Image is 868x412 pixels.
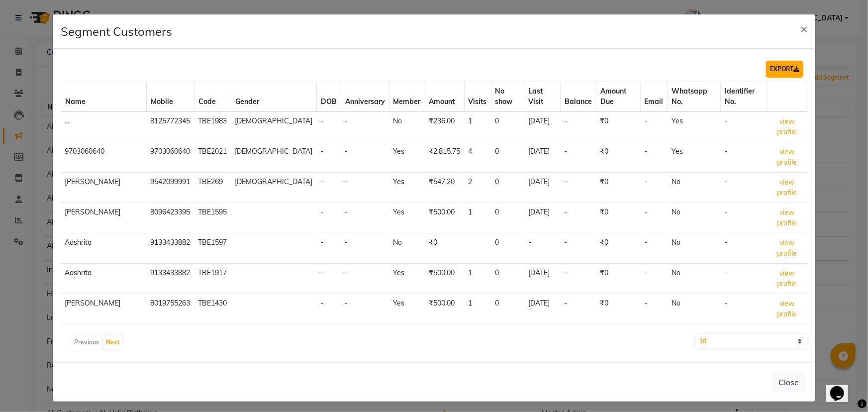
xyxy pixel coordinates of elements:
[425,203,464,233] td: ₹500.00
[464,173,491,203] td: 2
[389,324,425,355] td: No
[389,264,425,294] td: Yes
[341,173,389,203] td: -
[596,294,640,324] td: ₹0
[146,324,194,355] td: 8897943586
[596,233,640,264] td: ₹0
[560,294,596,324] td: -
[826,372,858,402] iframe: chat widget
[389,82,425,112] th: Member
[560,264,596,294] td: -
[640,173,668,203] td: -
[491,294,524,324] td: 0
[464,294,491,324] td: 1
[61,142,146,173] td: 9703060640
[721,324,768,355] td: -
[668,324,720,355] td: Yes
[596,324,640,355] td: ₹0
[772,373,805,392] button: Close
[194,203,231,233] td: TBE1595
[425,111,464,142] td: ₹236.00
[146,203,194,233] td: 8096423395
[146,294,194,324] td: 8019755263
[61,233,146,264] td: Aashrita
[560,324,596,355] td: -
[389,111,425,142] td: No
[61,22,172,40] h4: Segment Customers
[103,335,122,349] button: Next
[341,324,389,355] td: -
[560,142,596,173] td: -
[668,111,720,142] td: Yes
[596,142,640,173] td: ₹0
[231,142,316,173] td: [DEMOGRAPHIC_DATA]
[389,203,425,233] td: Yes
[668,203,720,233] td: No
[524,82,560,112] th: Last Visit
[491,82,524,112] th: No show
[772,268,803,290] button: view profile
[721,294,768,324] td: -
[316,264,341,294] td: -
[491,203,524,233] td: 0
[640,264,668,294] td: -
[61,264,146,294] td: Aashrita
[596,111,640,142] td: ₹0
[316,111,341,142] td: -
[640,142,668,173] td: -
[524,294,560,324] td: [DATE]
[61,82,146,112] th: Name
[772,328,803,350] button: view profile
[146,111,194,142] td: 8125772345
[316,294,341,324] td: -
[721,142,768,173] td: -
[772,237,803,259] button: view profile
[61,294,146,324] td: [PERSON_NAME]
[524,173,560,203] td: [DATE]
[194,294,231,324] td: TBE1430
[640,294,668,324] td: -
[464,324,491,355] td: 1
[316,233,341,264] td: -
[524,142,560,173] td: [DATE]
[721,233,768,264] td: -
[61,324,146,355] td: [DEMOGRAPHIC_DATA]
[640,111,668,142] td: -
[560,203,596,233] td: -
[464,203,491,233] td: 1
[491,264,524,294] td: 0
[792,14,815,42] button: Close
[464,82,491,112] th: Visits
[721,264,768,294] td: -
[640,324,668,355] td: -
[231,173,316,203] td: [DEMOGRAPHIC_DATA]
[146,82,194,112] th: Mobile
[341,203,389,233] td: -
[316,82,341,112] th: DOB
[389,173,425,203] td: Yes
[640,82,668,112] th: Email
[425,173,464,203] td: ₹547.20
[389,233,425,264] td: No
[596,173,640,203] td: ₹0
[772,146,803,168] button: view profile
[464,264,491,294] td: 1
[668,233,720,264] td: No
[524,324,560,355] td: [DATE]
[146,173,194,203] td: 9542099991
[146,142,194,173] td: 9703060640
[316,324,341,355] td: -
[425,82,464,112] th: Amount
[668,142,720,173] td: Yes
[524,203,560,233] td: [DATE]
[425,264,464,294] td: ₹500.00
[194,82,231,112] th: Code
[341,111,389,142] td: -
[524,233,560,264] td: -
[464,111,491,142] td: 1
[721,203,768,233] td: -
[560,233,596,264] td: -
[194,173,231,203] td: TBE269
[491,142,524,173] td: 0
[146,233,194,264] td: 9133433882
